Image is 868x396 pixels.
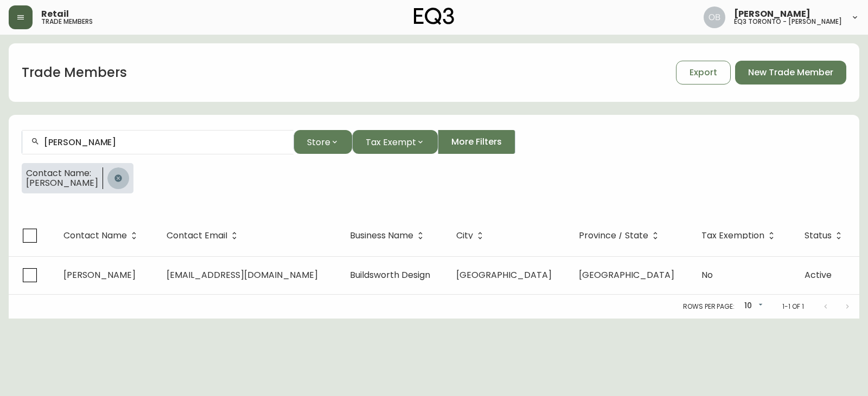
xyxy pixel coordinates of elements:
[676,61,731,85] button: Export
[167,232,227,239] span: Contact Email
[350,231,427,241] span: Business Name
[734,10,810,18] span: [PERSON_NAME]
[579,232,648,239] span: Province / State
[26,168,98,178] span: Contact Name:
[739,297,765,315] div: 10
[456,231,487,241] span: City
[805,232,832,239] span: Status
[167,231,241,241] span: Contact Email
[26,178,98,188] span: [PERSON_NAME]
[805,231,846,241] span: Status
[701,232,764,239] span: Tax Exemption
[782,302,804,311] p: 1-1 of 1
[63,231,141,241] span: Contact Name
[456,232,473,239] span: City
[734,18,842,25] h5: eq3 toronto - [PERSON_NAME]
[293,130,352,154] button: Store
[701,231,778,241] span: Tax Exemption
[63,232,127,239] span: Contact Name
[307,135,330,149] span: Store
[22,63,127,82] h1: Trade Members
[41,10,69,18] span: Retail
[579,269,674,281] span: [GEOGRAPHIC_DATA]
[690,67,717,79] span: Export
[456,269,552,281] span: [GEOGRAPHIC_DATA]
[352,130,438,154] button: Tax Exempt
[701,269,713,281] span: No
[438,130,515,154] button: More Filters
[451,136,502,148] span: More Filters
[735,61,846,85] button: New Trade Member
[748,67,833,79] span: New Trade Member
[44,137,285,147] input: Search
[63,269,136,281] span: [PERSON_NAME]
[414,8,454,25] img: logo
[167,269,318,281] span: [EMAIL_ADDRESS][DOMAIN_NAME]
[41,18,93,25] h5: trade members
[579,231,662,241] span: Province / State
[704,7,725,28] img: 8e0065c524da89c5c924d5ed86cfe468
[350,232,413,239] span: Business Name
[350,269,430,281] span: Buildsworth Design
[683,302,735,311] p: Rows per page:
[805,269,832,281] span: Active
[366,135,416,149] span: Tax Exempt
